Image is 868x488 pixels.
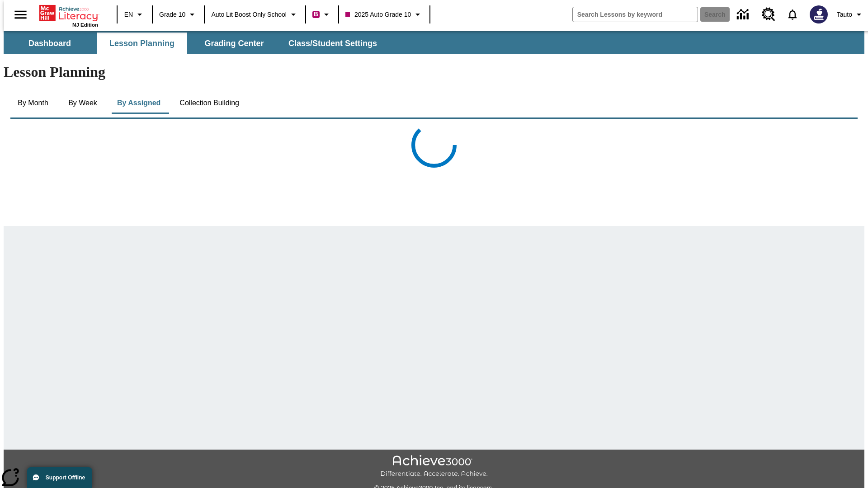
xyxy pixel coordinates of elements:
[120,6,149,23] button: Language: EN, Select a language
[756,2,781,27] a: Resource Center, Will open in new tab
[7,1,34,28] button: Open side menu
[46,474,85,481] span: Support Offline
[110,92,168,114] button: By Assigned
[10,92,56,114] button: By Month
[189,33,279,54] button: Grading Center
[731,2,756,27] a: Data Center
[172,92,246,114] button: Collection Building
[39,3,98,28] div: Home
[97,33,187,54] button: Lesson Planning
[781,3,804,26] a: Notifications
[837,10,852,19] span: Tauto
[156,6,201,23] button: Grade: Grade 10, Select a grade
[281,33,384,54] button: Class/Student Settings
[4,33,385,54] div: SubNavbar
[342,6,427,23] button: Class: 2025 Auto Grade 10, Select your class
[810,5,828,23] img: Avatar
[345,10,411,19] span: 2025 Auto Grade 10
[72,22,98,28] span: NJ Edition
[4,31,864,54] div: SubNavbar
[39,4,98,22] a: Home
[60,92,105,114] button: By Week
[314,9,318,20] span: B
[5,33,95,54] button: Dashboard
[380,455,488,478] img: Achieve3000 Differentiate Accelerate Achieve
[4,64,864,80] h1: Lesson Planning
[573,7,698,22] input: search field
[833,6,868,23] button: Profile/Settings
[159,10,185,19] span: Grade 10
[124,10,133,19] span: EN
[211,10,287,19] span: Auto Lit Boost only School
[309,6,335,23] button: Boost Class color is violet red. Change class color
[27,467,92,488] button: Support Offline
[208,6,302,23] button: School: Auto Lit Boost only School, Select your school
[804,3,833,26] button: Select a new avatar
